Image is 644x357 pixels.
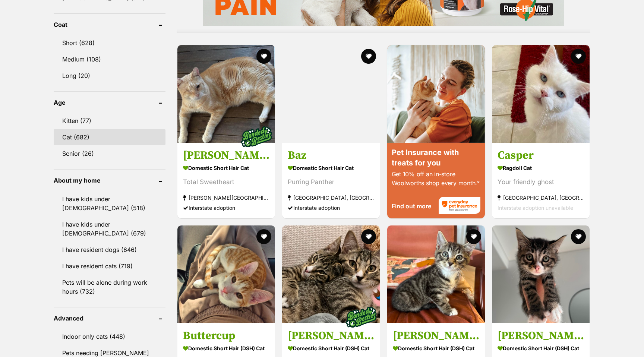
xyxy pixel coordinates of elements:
[571,49,586,64] button: favourite
[183,328,269,342] h3: Buttercup
[387,225,485,323] img: Bernard - Domestic Short Hair (DSH) Cat
[498,162,584,173] strong: Ragdoll Cat
[362,229,376,244] button: favourite
[54,99,165,106] header: Age
[54,51,165,67] a: Medium (108)
[183,177,269,187] div: Total Sweetheart
[466,229,481,244] button: favourite
[492,45,590,143] img: Casper - Ragdoll Cat
[183,162,269,173] strong: Domestic Short Hair Cat
[492,225,590,323] img: Colin - Domestic Short Hair (DSH) Cat
[54,329,165,344] a: Indoor only cats (448)
[238,118,275,155] img: bonded besties
[498,328,584,342] h3: [PERSON_NAME]
[54,217,165,241] a: I have kids under [DEMOGRAPHIC_DATA] (679)
[54,191,165,216] a: I have kids under [DEMOGRAPHIC_DATA] (518)
[288,328,374,342] h3: [PERSON_NAME] and [PERSON_NAME]
[343,298,380,335] img: bonded besties
[498,177,584,187] div: Your friendly ghost
[183,342,269,353] strong: Domestic Short Hair (DSH) Cat
[282,143,380,218] a: Baz Domestic Short Hair Cat Purring Panther [GEOGRAPHIC_DATA], [GEOGRAPHIC_DATA] Interstate adoption
[54,258,165,274] a: I have resident cats (719)
[498,193,584,203] strong: [GEOGRAPHIC_DATA], [GEOGRAPHIC_DATA]
[54,275,165,299] a: Pets will be alone during work hours (732)
[54,21,165,28] header: Coat
[282,225,380,323] img: Jeremiah and Conrad - Domestic Short Hair (DSH) Cat
[54,242,165,258] a: I have resident dogs (646)
[183,193,269,203] strong: [PERSON_NAME][GEOGRAPHIC_DATA][PERSON_NAME], [GEOGRAPHIC_DATA]
[498,342,584,353] strong: Domestic Short Hair (DSH) Cat
[54,315,165,322] header: Advanced
[288,148,374,162] h3: Baz
[183,203,269,213] div: Interstate adoption
[393,328,479,342] h3: [PERSON_NAME]
[54,146,165,161] a: Senior (26)
[288,193,374,203] strong: [GEOGRAPHIC_DATA], [GEOGRAPHIC_DATA]
[54,113,165,129] a: Kitten (77)
[183,148,269,162] h3: [PERSON_NAME]
[288,177,374,187] div: Purring Panther
[498,148,584,162] h3: Casper
[54,68,165,83] a: Long (20)
[571,229,586,244] button: favourite
[288,162,374,173] strong: Domestic Short Hair Cat
[288,203,374,213] div: Interstate adoption
[177,225,275,323] img: Buttercup - Domestic Short Hair (DSH) Cat
[256,49,271,64] button: favourite
[393,342,479,353] strong: Domestic Short Hair (DSH) Cat
[288,342,374,353] strong: Domestic Short Hair (DSH) Cat
[256,229,271,244] button: favourite
[492,143,590,218] a: Casper Ragdoll Cat Your friendly ghost [GEOGRAPHIC_DATA], [GEOGRAPHIC_DATA] Interstate adoption u...
[54,177,165,184] header: About my home
[498,205,573,211] span: Interstate adoption unavailable
[54,129,165,145] a: Cat (682)
[282,45,380,143] img: Baz - Domestic Short Hair Cat
[54,35,165,51] a: Short (628)
[177,45,275,143] img: Bobby - Domestic Short Hair Cat
[362,49,376,64] button: favourite
[177,143,275,218] a: [PERSON_NAME] Domestic Short Hair Cat Total Sweetheart [PERSON_NAME][GEOGRAPHIC_DATA][PERSON_NAME...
